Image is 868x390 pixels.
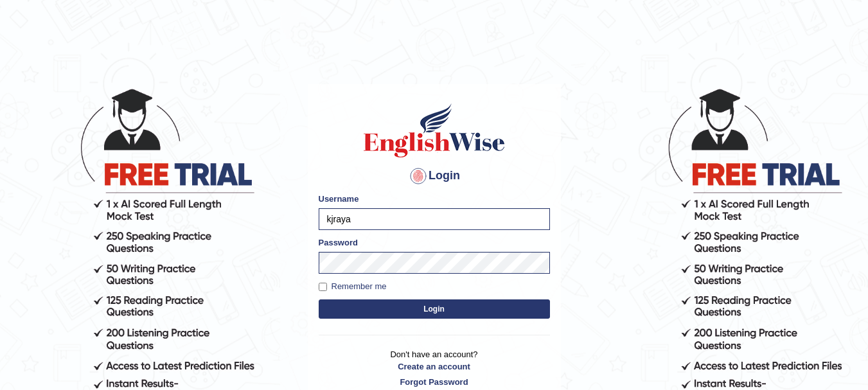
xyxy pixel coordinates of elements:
h4: Login [319,166,550,186]
label: Username [319,193,359,205]
a: Forgot Password [319,376,550,388]
a: Create an account [319,360,550,373]
p: Don't have an account? [319,348,550,388]
label: Remember me [319,280,387,293]
img: Logo of English Wise sign in for intelligent practice with AI [361,102,508,159]
button: Login [319,299,550,319]
input: Remember me [319,283,327,291]
label: Password [319,236,358,249]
